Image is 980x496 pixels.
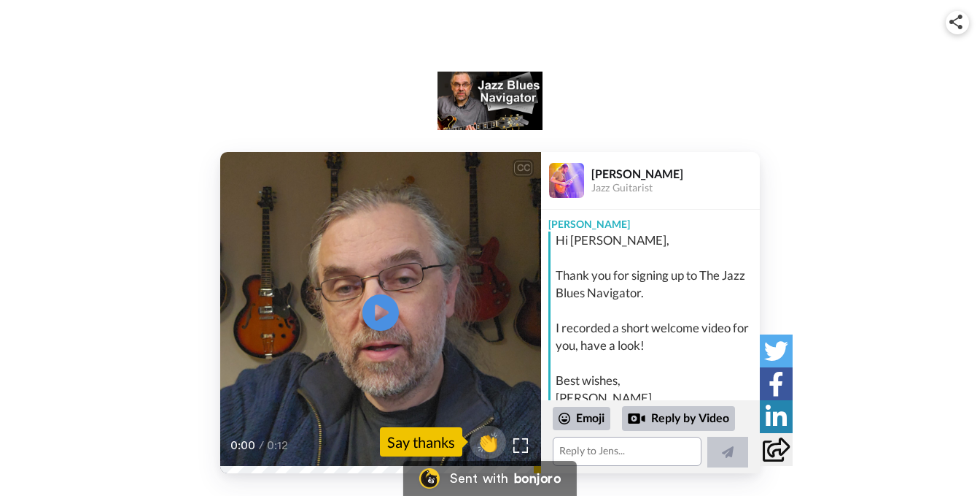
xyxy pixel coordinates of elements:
[622,406,735,431] div: Reply by Video
[591,167,759,180] div: [PERSON_NAME]
[556,232,756,407] div: Hi [PERSON_NAME], Thank you for signing up to The Jazz Blues Navigator. I recorded a short welcom...
[591,182,759,194] div: Jazz Guitarist
[628,410,645,427] div: Reply by Video
[549,163,584,198] img: Profile Image
[514,161,532,175] div: CC
[450,472,508,485] div: Sent with
[470,430,506,454] span: 👏
[259,437,264,454] span: /
[437,72,543,130] img: logo
[553,407,610,430] div: Emoji
[380,427,462,457] div: Say thanks
[949,15,962,29] img: ic_share.svg
[470,426,506,459] button: 👏
[267,437,292,454] span: 0:12
[419,468,440,489] img: Bonjoro Logo
[230,437,256,454] span: 0:00
[541,210,760,232] div: [PERSON_NAME]
[513,438,528,453] img: Full screen
[514,472,561,485] div: bonjoro
[403,461,577,496] a: Bonjoro LogoSent withbonjoro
